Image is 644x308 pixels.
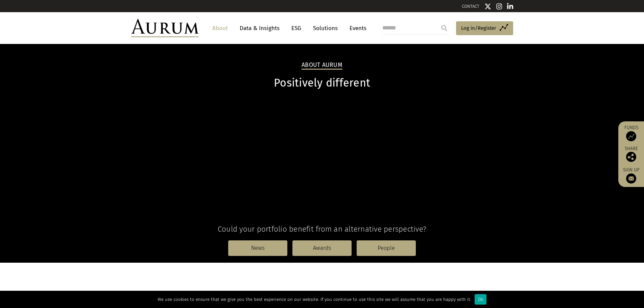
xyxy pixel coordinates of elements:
a: Solutions [310,22,341,34]
a: Events [346,22,366,34]
div: Share [622,146,641,162]
a: CONTACT [462,4,479,9]
img: Instagram icon [496,3,502,10]
a: News [228,240,287,256]
a: People [357,240,416,256]
h4: Could your portfolio benefit from an alternative perspective? [131,224,513,234]
a: Awards [292,240,352,256]
input: Submit [437,21,451,35]
div: Ok [475,294,486,305]
a: Log in/Register [456,21,513,35]
a: ESG [288,22,305,34]
img: Sign up to our newsletter [626,173,636,184]
a: About [209,22,231,34]
span: Log in/Register [461,24,496,32]
a: Funds [622,125,641,141]
img: Share this post [626,152,636,162]
img: Linkedin icon [507,3,513,10]
h2: About Aurum [302,62,342,70]
img: Access Funds [626,131,636,141]
img: Twitter icon [484,3,491,10]
h1: Positively different [131,76,513,90]
a: Sign up [622,167,641,184]
img: Aurum [131,19,199,37]
a: Data & Insights [236,22,283,34]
